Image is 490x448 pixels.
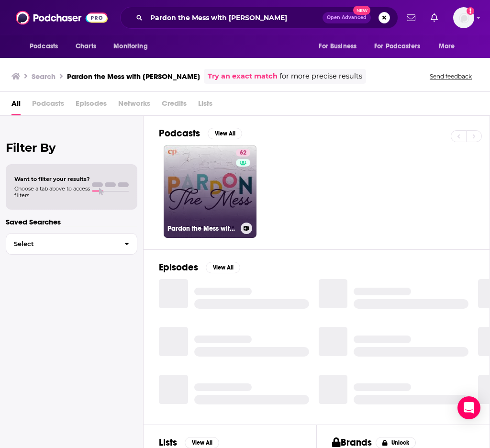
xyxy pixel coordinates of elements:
span: Podcasts [32,96,64,115]
button: open menu [23,37,70,56]
a: All [11,96,21,115]
a: Show notifications dropdown [403,10,419,26]
span: Episodes [76,96,107,115]
p: Saved Searches [6,217,137,226]
h2: Filter By [6,141,137,155]
span: Monitoring [113,40,147,53]
h3: Pardon the Mess with [PERSON_NAME] [67,72,200,81]
a: Charts [69,37,102,56]
a: PodcastsView All [159,127,242,139]
span: Select [6,241,117,247]
button: View All [208,128,242,139]
button: open menu [432,37,467,56]
span: For Podcasters [374,40,420,53]
button: Send feedback [427,72,475,80]
h2: Episodes [159,261,198,273]
button: Show profile menu [453,7,474,28]
span: Want to filter your results? [14,176,90,182]
h2: Podcasts [159,127,200,139]
span: Lists [198,96,212,115]
button: View All [206,262,240,273]
button: open menu [368,37,434,56]
input: Search podcasts, credits, & more... [146,10,323,25]
span: for more precise results [279,71,362,82]
span: More [439,40,455,53]
button: Open AdvancedNew [323,12,371,23]
span: Credits [162,96,187,115]
span: Podcasts [30,40,58,53]
a: Try an exact match [208,71,278,82]
img: User Profile [453,7,474,28]
span: Choose a tab above to access filters. [14,185,90,199]
a: EpisodesView All [159,261,240,273]
span: Open Advanced [327,15,367,20]
div: Open Intercom Messenger [457,396,480,419]
h3: Pardon the Mess with [PERSON_NAME][DEMOGRAPHIC_DATA] Motherhood, [DEMOGRAPHIC_DATA] Parenting, Ra... [167,224,237,233]
img: Podchaser - Follow, Share and Rate Podcasts [16,9,108,27]
span: For Business [319,40,356,53]
button: open menu [107,37,160,56]
a: 62 [236,149,250,157]
span: Charts [76,40,96,53]
button: open menu [312,37,368,56]
a: Show notifications dropdown [427,10,442,26]
svg: Add a profile image [467,7,474,15]
span: Logged in as sarahhallprinc [453,7,474,28]
span: 62 [240,148,246,158]
span: New [353,6,370,15]
a: 62Pardon the Mess with [PERSON_NAME][DEMOGRAPHIC_DATA] Motherhood, [DEMOGRAPHIC_DATA] Parenting, ... [164,145,256,238]
span: Networks [118,96,150,115]
button: Select [6,233,137,255]
div: Search podcasts, credits, & more... [120,7,398,29]
h3: Search [32,72,56,81]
